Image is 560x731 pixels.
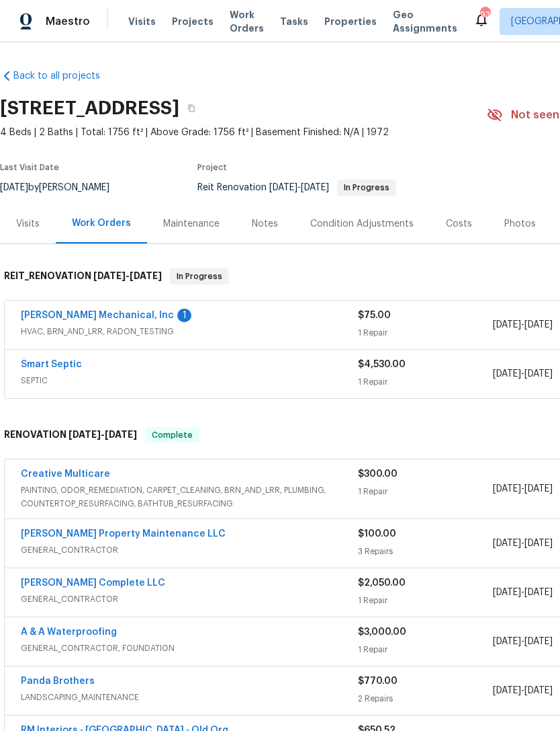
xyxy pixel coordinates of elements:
[358,311,391,320] span: $75.00
[301,183,329,192] span: [DATE]
[493,684,553,697] span: -
[21,484,358,510] span: PAINTING, ODOR_REMEDIATION, CARPET_CLEANING, BRN_AND_LRR, PLUMBING, COUNTERTOP_RESURFACING, BATHT...
[480,8,489,22] div: 93
[130,271,162,280] span: [DATE]
[493,318,553,332] span: -
[146,428,198,442] span: Complete
[128,15,156,28] span: Visits
[524,320,553,330] span: [DATE]
[197,183,396,192] span: Reit Renovation
[524,369,553,379] span: [DATE]
[358,578,406,588] span: $2,050.00
[324,15,377,28] span: Properties
[93,271,126,280] span: [DATE]
[252,217,278,231] div: Notes
[493,367,553,381] span: -
[21,578,165,588] a: [PERSON_NAME] Complete LLC
[358,627,406,637] span: $3,000.00
[4,268,162,284] h6: REIT_RENOVATION
[21,543,358,557] span: GENERAL_CONTRACTOR
[280,17,308,26] span: Tasks
[493,588,521,597] span: [DATE]
[358,545,493,558] div: 3 Repairs
[493,539,521,548] span: [DATE]
[358,677,398,686] span: $770.00
[269,183,329,192] span: -
[358,692,493,705] div: 2 Repairs
[358,326,493,340] div: 1 Repair
[310,217,414,231] div: Condition Adjustments
[172,15,214,28] span: Projects
[504,217,536,231] div: Photos
[446,217,472,231] div: Costs
[197,163,227,171] span: Project
[493,635,553,648] span: -
[21,627,117,637] a: A & A Waterproofing
[358,360,406,369] span: $4,530.00
[68,430,137,439] span: -
[493,586,553,599] span: -
[171,270,228,283] span: In Progress
[68,430,101,439] span: [DATE]
[358,643,493,656] div: 1 Repair
[493,320,521,330] span: [DATE]
[21,360,82,369] a: Smart Septic
[21,592,358,606] span: GENERAL_CONTRACTOR
[358,594,493,607] div: 1 Repair
[493,637,521,646] span: [DATE]
[524,588,553,597] span: [DATE]
[358,529,396,539] span: $100.00
[230,8,264,35] span: Work Orders
[358,485,493,498] div: 1 Repair
[21,325,358,338] span: HVAC, BRN_AND_LRR, RADON_TESTING
[21,677,95,686] a: Panda Brothers
[493,369,521,379] span: [DATE]
[493,482,553,496] span: -
[4,427,137,443] h6: RENOVATION
[524,539,553,548] span: [DATE]
[179,96,203,120] button: Copy Address
[72,217,131,230] div: Work Orders
[21,469,110,479] a: Creative Multicare
[493,484,521,494] span: [DATE]
[93,271,162,280] span: -
[358,375,493,389] div: 1 Repair
[524,686,553,695] span: [DATE]
[177,309,191,322] div: 1
[21,311,174,320] a: [PERSON_NAME] Mechanical, Inc
[46,15,90,28] span: Maestro
[393,8,457,35] span: Geo Assignments
[21,374,358,387] span: SEPTIC
[493,686,521,695] span: [DATE]
[524,637,553,646] span: [DATE]
[21,642,358,655] span: GENERAL_CONTRACTOR, FOUNDATION
[16,217,40,231] div: Visits
[269,183,297,192] span: [DATE]
[163,217,220,231] div: Maintenance
[358,469,398,479] span: $300.00
[21,691,358,704] span: LANDSCAPING_MAINTENANCE
[524,484,553,494] span: [DATE]
[493,537,553,550] span: -
[105,430,137,439] span: [DATE]
[338,184,395,192] span: In Progress
[21,529,226,539] a: [PERSON_NAME] Property Maintenance LLC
